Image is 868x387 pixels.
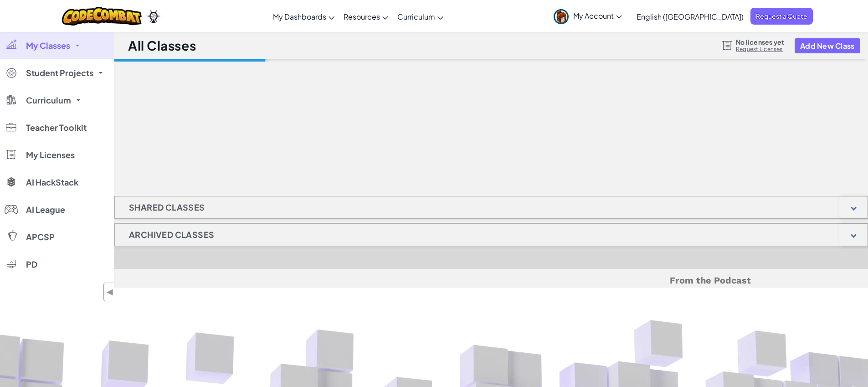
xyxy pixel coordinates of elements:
span: My Licenses [26,151,75,159]
span: English ([GEOGRAPHIC_DATA]) [637,12,744,21]
button: Add New Class [795,38,860,53]
span: Resources [344,12,380,21]
span: ◀ [106,285,114,299]
a: Curriculum [393,4,448,29]
span: Curriculum [397,12,435,21]
a: Request Licenses [736,46,784,53]
img: avatar [554,9,569,24]
span: Student Projects [26,69,93,77]
h1: All Classes [128,37,196,54]
span: Teacher Toolkit [26,124,87,132]
h5: From the Podcast [231,273,751,288]
span: AI HackStack [26,178,78,186]
span: My Dashboards [273,12,326,21]
span: My Classes [26,41,70,50]
a: My Dashboards [268,4,339,29]
a: Request a Quote [750,8,813,25]
a: Resources [339,4,393,29]
a: My Account [549,2,627,31]
img: Ozaria [146,10,161,23]
span: My Account [573,11,622,21]
span: Curriculum [26,96,71,104]
h1: Shared Classes [115,196,219,219]
span: AI League [26,206,65,214]
a: English ([GEOGRAPHIC_DATA]) [632,4,748,29]
span: No licenses yet [736,38,784,46]
h1: Archived Classes [115,223,228,246]
img: CodeCombat logo [62,7,142,26]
